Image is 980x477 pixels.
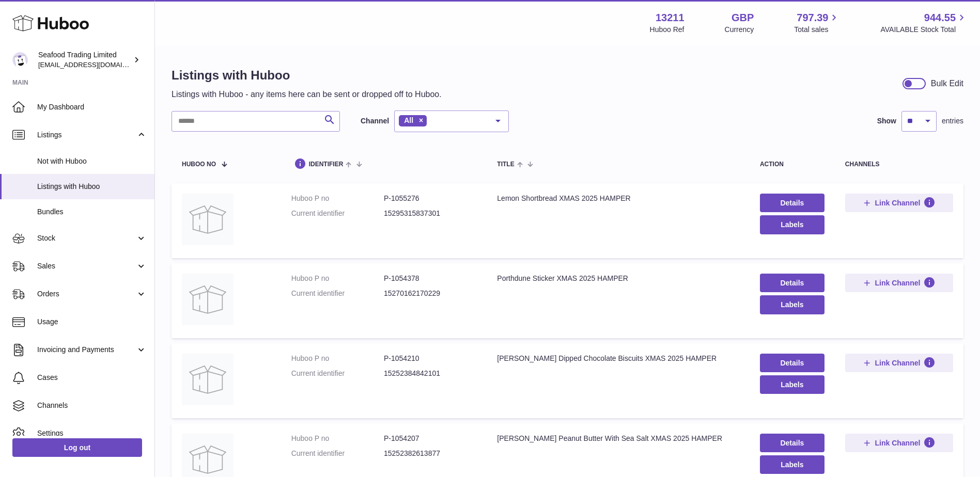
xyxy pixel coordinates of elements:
[725,25,754,35] div: Currency
[845,194,953,212] button: Link Channel
[37,182,147,192] span: Listings with Huboo
[37,345,136,355] span: Invoicing and Payments
[797,11,828,25] span: 797.39
[875,358,920,368] span: Link Channel
[37,289,136,299] span: Orders
[924,11,956,25] span: 944.55
[497,434,739,443] div: [PERSON_NAME] Peanut Butter With Sea Salt XMAS 2025 HAMPER
[291,369,384,378] dt: Current identifier
[182,161,216,168] span: Huboo no
[37,401,147,410] span: Channels
[37,317,147,327] span: Usage
[37,102,147,112] span: My Dashboard
[38,60,152,69] span: [EMAIL_ADDRESS][DOMAIN_NAME]
[875,438,920,448] span: Link Channel
[384,274,476,283] dd: P-1054378
[37,373,147,383] span: Cases
[384,289,476,298] dd: 15270162170229
[37,233,136,243] span: Stock
[497,354,739,363] div: [PERSON_NAME] Dipped Chocolate Biscuits XMAS 2025 HAMPER
[384,369,476,378] dd: 15252384842101
[404,116,413,124] span: All
[656,11,685,25] strong: 13211
[880,11,968,35] a: 944.55 AVAILABLE Stock Total
[497,274,739,283] div: Porthdune Sticker XMAS 2025 HAMPER
[875,198,920,208] span: Link Channel
[845,354,953,372] button: Link Channel
[760,274,825,292] a: Details
[37,207,147,217] span: Bundles
[37,156,147,166] span: Not with Huboo
[845,274,953,292] button: Link Channel
[291,209,384,218] dt: Current identifier
[182,194,234,245] img: Lemon Shortbread XMAS 2025 HAMPER
[12,438,142,457] a: Log out
[384,354,476,363] dd: P-1054210
[760,434,825,452] a: Details
[760,194,825,212] a: Details
[384,209,476,218] dd: 15295315837301
[172,89,442,100] p: Listings with Huboo - any items here can be sent or dropped off to Huboo.
[291,449,384,458] dt: Current identifier
[12,52,28,68] img: online@rickstein.com
[650,25,685,35] div: Huboo Ref
[182,354,234,405] img: Teoni's Dipped Chocolate Biscuits XMAS 2025 HAMPER
[875,278,920,288] span: Link Channel
[760,295,825,314] button: Labels
[760,375,825,394] button: Labels
[291,434,384,443] dt: Huboo P no
[880,25,968,35] span: AVAILABLE Stock Total
[845,434,953,452] button: Link Channel
[384,449,476,458] dd: 15252382613877
[384,194,476,203] dd: P-1055276
[794,11,840,35] a: 797.39 Total sales
[877,116,896,126] label: Show
[760,455,825,474] button: Labels
[291,274,384,283] dt: Huboo P no
[291,194,384,203] dt: Huboo P no
[942,116,963,126] span: entries
[384,434,476,443] dd: P-1054207
[291,354,384,363] dt: Huboo P no
[37,261,136,271] span: Sales
[291,289,384,298] dt: Current identifier
[361,116,389,126] label: Channel
[845,161,953,168] div: channels
[309,161,344,168] span: identifier
[760,161,825,168] div: action
[931,78,963,89] div: Bulk Edit
[760,354,825,372] a: Details
[732,11,754,25] strong: GBP
[182,274,234,325] img: Porthdune Sticker XMAS 2025 HAMPER
[760,215,825,234] button: Labels
[794,25,840,35] span: Total sales
[38,50,131,70] div: Seafood Trading Limited
[497,194,739,203] div: Lemon Shortbread XMAS 2025 HAMPER
[37,130,136,140] span: Listings
[497,161,514,168] span: title
[37,428,147,438] span: Settings
[172,67,442,84] h1: Listings with Huboo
